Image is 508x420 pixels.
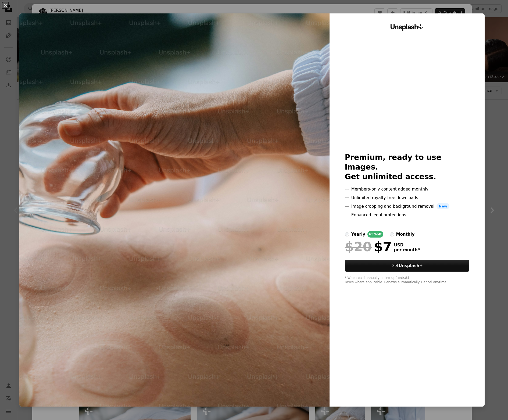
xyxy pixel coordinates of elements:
span: $20 [345,240,372,254]
div: monthly [396,231,415,238]
div: $7 [345,240,392,254]
div: yearly [351,231,365,238]
li: Unlimited royalty-free downloads [345,195,470,201]
span: USD [394,243,420,247]
li: Image cropping and background removal [345,203,470,210]
span: per month * [394,247,420,252]
h2: Premium, ready to use images. Get unlimited access. [345,153,470,182]
div: * When paid annually, billed upfront $84 Taxes where applicable. Renews automatically. Cancel any... [345,276,470,285]
input: yearly65%off [345,232,349,236]
button: GetUnsplash+ [345,260,470,272]
span: New [437,203,449,210]
input: monthly [390,232,394,236]
li: Members-only content added monthly [345,186,470,192]
strong: Unsplash+ [399,263,423,268]
div: 65% off [367,231,383,238]
li: Enhanced legal protections [345,212,470,218]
